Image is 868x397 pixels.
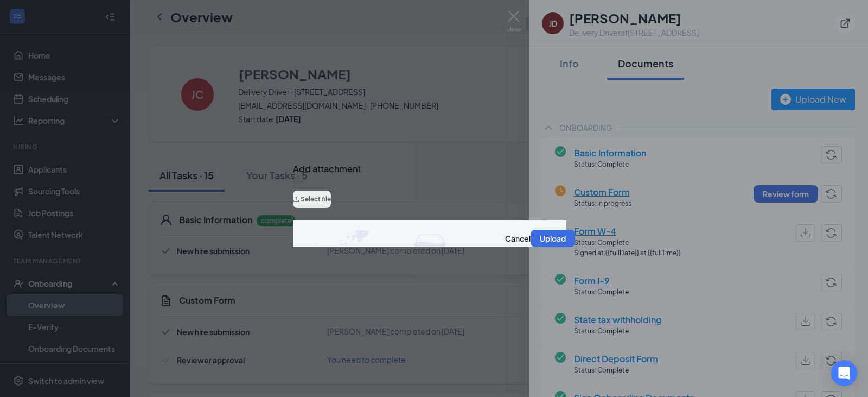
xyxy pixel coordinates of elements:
[531,230,575,247] button: Upload
[293,177,304,185] label: File
[293,191,331,208] button: upload Select file
[293,196,299,203] span: upload
[831,360,857,386] div: Open Intercom Messenger
[505,232,531,244] button: Cancel
[293,162,361,176] h3: Add attachment
[293,195,331,203] span: upload Select file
